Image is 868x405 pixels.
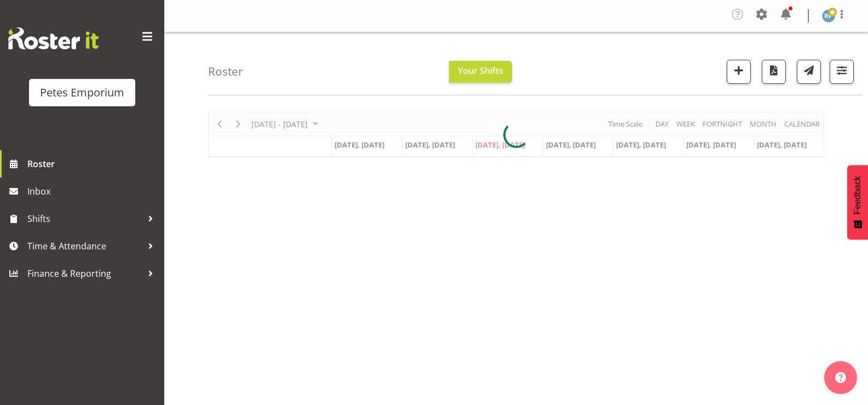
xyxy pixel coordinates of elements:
[727,60,751,84] button: Add a new shift
[853,176,863,214] span: Feedback
[449,61,512,83] button: Your Shifts
[822,9,835,22] img: reina-puketapu721.jpg
[797,60,821,84] button: Send a list of all shifts for the selected filtered period to all rostered employees.
[835,372,846,383] img: help-xxl-2.png
[27,156,159,172] span: Roster
[27,238,142,254] span: Time & Attendance
[27,183,159,199] span: Inbox
[27,265,142,282] span: Finance & Reporting
[458,65,503,77] span: Your Shifts
[830,60,854,84] button: Filter Shifts
[762,60,786,84] button: Download a PDF of the roster according to the set date range.
[40,84,124,101] div: Petes Emporium
[208,65,243,78] h4: Roster
[847,165,868,239] button: Feedback - Show survey
[27,210,142,227] span: Shifts
[8,27,99,49] img: Rosterit website logo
